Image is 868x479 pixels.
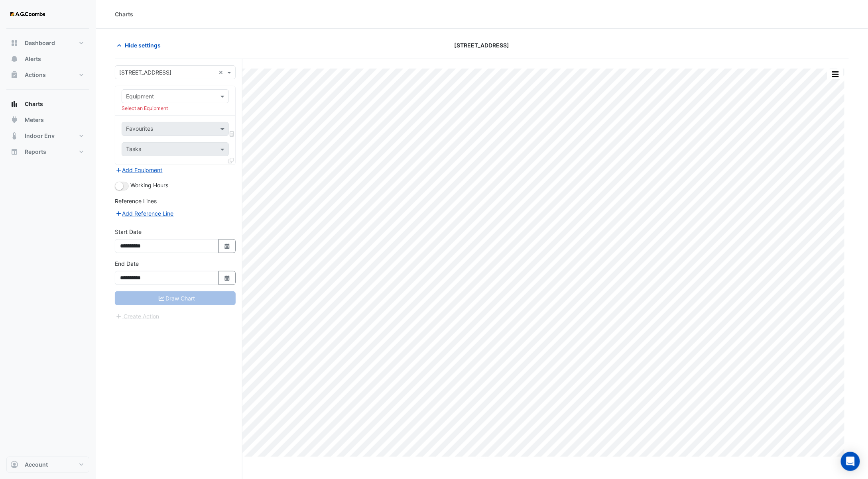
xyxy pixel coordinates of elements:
div: Tasks [125,145,141,155]
span: Alerts [25,55,41,63]
label: Start Date [115,228,142,236]
div: Charts [115,10,133,18]
span: Indoor Env [25,132,55,140]
span: Meters [25,116,44,124]
button: Hide settings [115,38,166,52]
button: Account [6,457,89,473]
span: [STREET_ADDRESS] [455,41,510,49]
div: Open Intercom Messenger [841,452,860,471]
app-icon: Meters [10,116,18,124]
span: Clear [218,68,225,77]
app-icon: Indoor Env [10,132,18,140]
span: Dashboard [25,39,55,47]
label: End Date [115,259,139,268]
div: Select an Equipment [122,105,229,112]
button: Add Equipment [115,165,163,175]
button: Indoor Env [6,128,89,144]
button: Actions [6,67,89,83]
span: Account [25,461,48,469]
button: Dashboard [6,35,89,51]
button: Reports [6,144,89,160]
app-icon: Alerts [10,55,18,63]
fa-icon: Select Date [224,275,231,281]
app-icon: Dashboard [10,39,18,47]
app-escalated-ticket-create-button: Please correct errors first [115,312,160,319]
button: Meters [6,112,89,128]
span: Actions [25,71,46,79]
span: Charts [25,100,43,108]
img: Company Logo [10,6,45,22]
button: Alerts [6,51,89,67]
div: Favourites [125,124,153,135]
span: Hide settings [125,41,161,49]
app-icon: Charts [10,100,18,108]
span: Choose Function [228,130,236,137]
button: Add Reference Line [115,209,174,218]
button: Charts [6,96,89,112]
button: More Options [827,69,843,79]
span: Reports [25,148,46,156]
fa-icon: Select Date [224,243,231,249]
span: Clone Favourites and Tasks from this Equipment to other Equipment [228,157,234,164]
app-icon: Reports [10,148,18,156]
span: Working Hours [130,182,168,188]
app-icon: Actions [10,71,18,79]
label: Reference Lines [115,197,157,205]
